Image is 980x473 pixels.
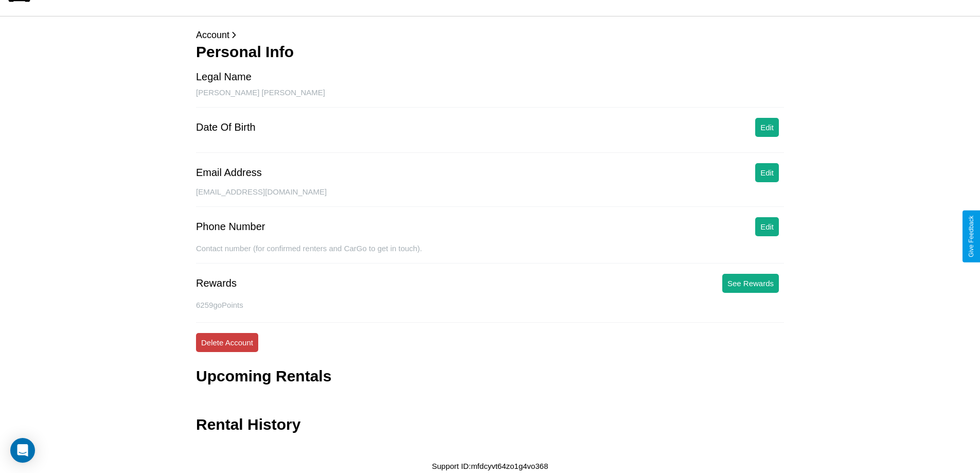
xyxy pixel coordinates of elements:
[196,88,784,108] div: [PERSON_NAME] [PERSON_NAME]
[196,27,784,43] p: Account
[196,277,237,289] div: Rewards
[722,274,779,293] button: See Rewards
[196,187,784,207] div: [EMAIL_ADDRESS][DOMAIN_NAME]
[755,118,779,137] button: Edit
[196,43,784,61] h3: Personal Info
[196,121,256,133] div: Date Of Birth
[196,298,784,312] p: 6259 goPoints
[196,221,265,233] div: Phone Number
[755,163,779,182] button: Edit
[196,244,784,264] div: Contact number (for confirmed renters and CarGo to get in touch).
[196,167,262,179] div: Email Address
[968,216,975,257] div: Give Feedback
[196,416,300,433] h3: Rental History
[432,459,548,473] p: Support ID: mfdcyvt64zo1g4vo368
[196,71,252,83] div: Legal Name
[196,333,258,352] button: Delete Account
[10,438,35,463] div: Open Intercom Messenger
[755,217,779,236] button: Edit
[196,367,331,385] h3: Upcoming Rentals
